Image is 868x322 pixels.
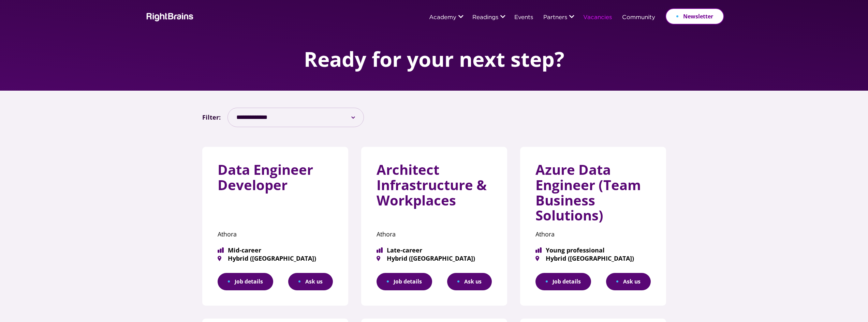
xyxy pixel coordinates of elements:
[218,255,333,261] span: Hybrid ([GEOGRAPHIC_DATA])
[377,162,492,213] h3: Architect Infrastructure & Workplaces
[288,273,333,290] button: Ask us
[447,273,492,290] button: Ask us
[665,8,724,25] a: Newsletter
[535,228,651,240] p: Athora
[535,162,651,228] h3: Azure Data Engineer (Team Business Solutions)
[472,15,498,21] a: Readings
[218,273,273,290] a: Job details
[543,15,567,21] a: Partners
[622,15,655,21] a: Community
[606,273,651,290] button: Ask us
[304,48,564,70] h1: Ready for your next step?
[202,112,221,123] label: Filter:
[377,273,432,290] a: Job details
[377,228,492,240] p: Athora
[218,228,333,240] p: Athora
[514,15,533,21] a: Events
[377,255,492,261] span: Hybrid ([GEOGRAPHIC_DATA])
[535,273,591,290] a: Job details
[144,12,194,21] img: Rightbrains
[218,247,333,253] span: Mid-career
[377,247,492,253] span: Late-career
[218,162,333,198] h3: Data Engineer Developer
[535,255,651,261] span: Hybrid ([GEOGRAPHIC_DATA])
[429,15,456,21] a: Academy
[583,15,612,21] a: Vacancies
[535,247,651,253] span: Young professional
